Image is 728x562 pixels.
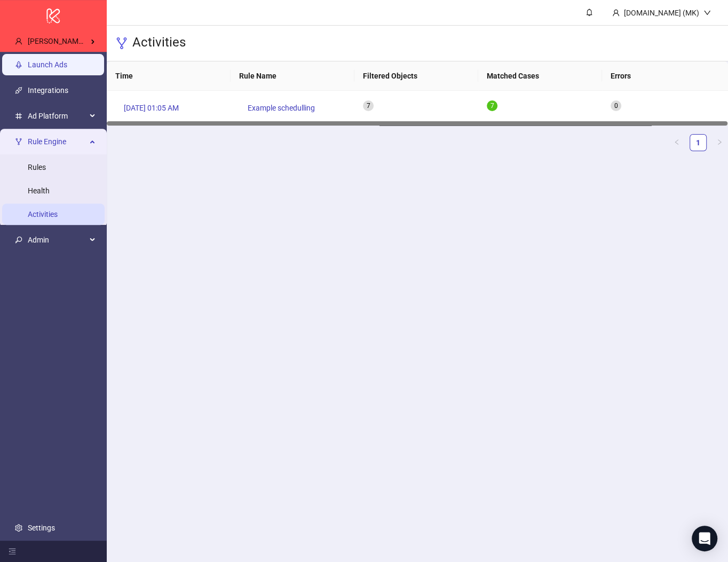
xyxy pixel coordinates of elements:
span: Example schedulling [248,102,315,114]
span: [PERSON_NAME] Kitchn / [DOMAIN_NAME] [28,37,171,45]
th: Matched Cases [478,61,602,91]
a: Integrations [28,86,68,95]
a: Health [28,186,50,195]
div: [DOMAIN_NAME] (MK) [620,7,703,19]
th: Rule Name [231,61,354,91]
span: menu-fold [9,548,16,555]
h3: Activities [132,34,186,52]
span: 7 [490,102,494,110]
span: left [674,139,680,145]
li: Previous Page [668,134,685,151]
a: 1 [690,135,706,151]
span: [DATE] 01:05 AM [124,102,179,114]
a: Activities [28,210,58,218]
span: user [15,37,22,45]
span: Admin [28,229,86,251]
a: Example schedulling [239,99,323,116]
span: bell [585,9,593,16]
button: left [668,134,685,151]
span: Ad Platform [28,105,86,127]
span: 7 [367,102,370,110]
div: Open Intercom Messenger [692,526,717,551]
span: Rule Engine [28,131,86,152]
sup: 7 [487,100,497,111]
span: key [15,236,22,244]
span: number [15,112,22,120]
th: Filtered Objects [354,61,478,91]
a: Settings [28,524,55,532]
sup: 7 [363,100,374,111]
span: right [716,139,723,145]
a: [DATE] 01:05 AM [115,99,187,116]
li: 1 [690,134,707,151]
span: user [612,9,620,17]
th: Errors [602,61,728,91]
span: fork [115,37,128,50]
th: Time [107,61,231,91]
span: down [703,9,711,17]
a: Rules [28,163,46,171]
span: fork [15,138,22,145]
sup: 0 [611,100,621,111]
a: Launch Ads [28,60,67,69]
li: Next Page [711,134,728,151]
button: right [711,134,728,151]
